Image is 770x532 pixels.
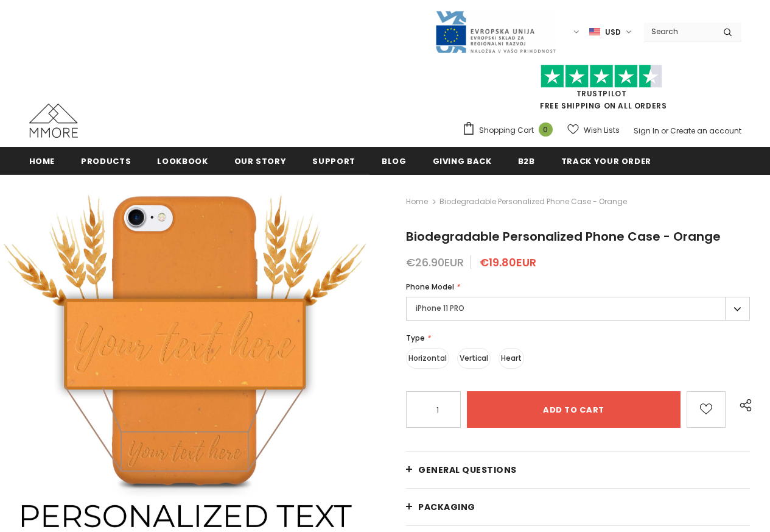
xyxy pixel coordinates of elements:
[499,348,524,369] label: Heart
[479,124,534,137] span: Shopping Cart
[435,10,556,54] img: Javni Razpis
[634,126,659,136] a: Sign In
[541,65,662,88] img: Trust Pilot Stars
[312,147,355,174] a: support
[561,147,651,174] a: Track your order
[605,26,621,38] span: USD
[644,23,714,40] input: Search Site
[433,155,492,167] span: Giving back
[406,228,721,245] span: Biodegradable Personalized Phone Case - Orange
[234,147,287,174] a: Our Story
[539,122,553,137] span: 0
[589,27,600,37] img: USD
[406,194,428,209] a: Home
[157,147,208,174] a: Lookbook
[29,155,55,167] span: Home
[406,255,464,270] span: €26.90EUR
[81,147,131,174] a: Products
[433,147,492,174] a: Giving back
[457,348,491,369] label: Vertical
[670,126,741,136] a: Create an account
[467,391,681,428] input: Add to cart
[462,121,559,140] a: Shopping Cart 0
[462,70,741,111] span: FREE SHIPPING ON ALL ORDERS
[406,333,425,343] span: Type
[406,297,750,321] label: iPhone 11 PRO
[439,194,627,209] span: Biodegradable Personalized Phone Case - Orange
[584,124,620,137] span: Wish Lists
[312,155,355,167] span: support
[518,155,535,167] span: B2B
[418,464,517,476] span: General Questions
[157,155,208,167] span: Lookbook
[561,155,651,167] span: Track your order
[518,147,535,174] a: B2B
[29,147,55,174] a: Home
[406,282,454,292] span: Phone Model
[81,155,131,167] span: Products
[435,26,556,37] a: Javni Razpis
[382,147,407,174] a: Blog
[418,501,475,513] span: PACKAGING
[567,119,620,141] a: Wish Lists
[576,88,627,99] a: Trustpilot
[29,104,78,138] img: MMORE Cases
[234,155,287,167] span: Our Story
[406,452,750,488] a: General Questions
[406,348,449,369] label: Horizontal
[661,126,668,136] span: or
[406,489,750,525] a: PACKAGING
[382,155,407,167] span: Blog
[480,255,536,270] span: €19.80EUR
